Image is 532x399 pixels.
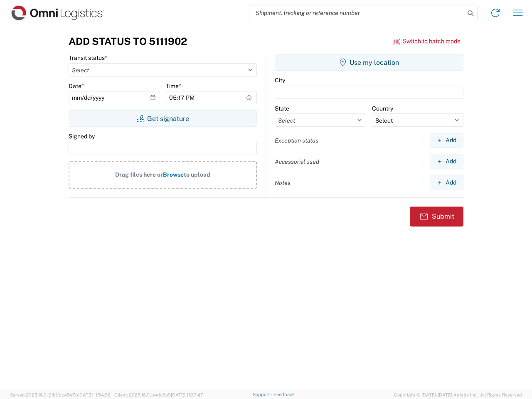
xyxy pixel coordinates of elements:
span: to upload [184,171,210,178]
label: Country [372,105,393,112]
label: Accessorial used [275,158,319,165]
span: Browse [163,171,184,178]
label: City [275,76,285,84]
label: Exception status [275,137,318,144]
span: Server: 2025.16.0-21b0bc45e7b [10,392,111,397]
a: Feedback [273,392,295,397]
button: Add [430,154,463,169]
input: Shipment, tracking or reference number [249,5,465,21]
button: Add [430,175,463,190]
label: Transit status [69,54,107,62]
button: Get signature [69,110,257,127]
span: Client: 2025.16.0-b4dc8a9 [114,392,203,397]
span: [DATE] 11:37:47 [171,392,203,397]
label: Time [166,82,181,90]
a: Support [253,392,273,397]
button: Submit [410,207,463,227]
span: Copyright © [DATE]-[DATE] Agistix Inc., All Rights Reserved [394,391,522,399]
span: Drag files here or [115,171,163,178]
label: Signed by [69,133,95,140]
button: Switch to batch mode [393,34,461,48]
span: [DATE] 11:54:36 [78,392,111,397]
label: Notes [275,179,291,187]
label: Date [69,82,84,90]
label: State [275,105,289,112]
button: Use my location [275,54,463,71]
button: Add [430,133,463,148]
h3: Add Status to 5111902 [69,35,187,47]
